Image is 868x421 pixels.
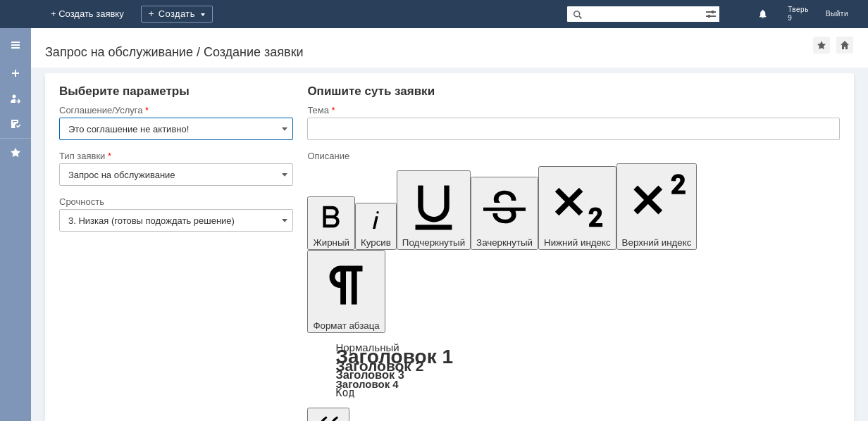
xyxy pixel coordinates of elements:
[313,320,379,331] span: Формат абзаца
[4,113,27,135] a: Мои согласования
[335,341,399,353] a: Нормальный
[335,378,398,390] a: Заголовок 4
[307,196,355,250] button: Жирный
[538,166,616,250] button: Нижний индекс
[335,368,404,381] a: Заголовок 3
[59,151,290,161] div: Тип заявки
[471,177,538,250] button: Зачеркнутый
[307,250,385,333] button: Формат абзаца
[788,6,809,14] span: Тверь
[622,237,692,248] span: Верхний индекс
[705,6,719,20] span: Расширенный поиск
[59,197,290,206] div: Срочность
[4,62,27,84] a: Создать заявку
[141,6,213,23] div: Создать
[335,358,423,374] a: Заголовок 2
[335,387,354,399] a: Код
[397,170,471,250] button: Подчеркнутый
[59,84,190,98] span: Выберите параметры
[544,237,611,248] span: Нижний индекс
[59,106,290,115] div: Соглашение/Услуга
[307,106,837,115] div: Тема
[813,37,830,54] div: Добавить в избранное
[313,237,349,248] span: Жирный
[616,163,697,250] button: Верхний индекс
[788,14,809,23] span: 9
[361,237,391,248] span: Курсив
[307,84,435,98] span: Опишите суть заявки
[355,203,397,250] button: Курсив
[45,45,813,59] div: Запрос на обслуживание / Создание заявки
[307,151,837,161] div: Описание
[836,37,853,54] div: Сделать домашней страницей
[307,343,840,398] div: Формат абзаца
[476,237,533,248] span: Зачеркнутый
[335,346,453,367] a: Заголовок 1
[4,87,27,110] a: Мои заявки
[402,237,465,248] span: Подчеркнутый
